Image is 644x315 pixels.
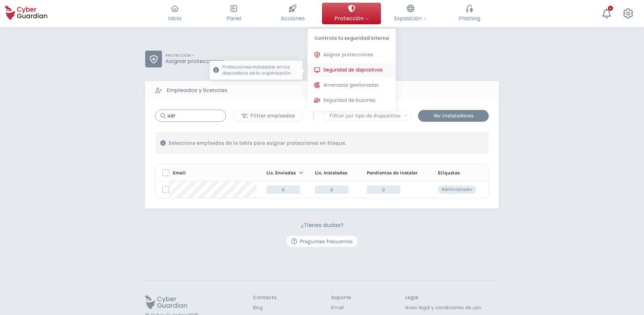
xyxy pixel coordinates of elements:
h3: ¿Tienes dudas? [301,222,344,229]
button: Asignar protecciones [308,48,396,62]
a: Aviso legal y condiciones de uso [405,304,499,311]
h3: Legal [405,295,499,301]
button: Exposición [381,3,440,24]
span: 6 [315,185,349,194]
div: + [608,6,613,11]
span: Amenazas gestionadas [323,82,379,89]
div: Preguntas frecuentes [291,237,353,246]
div: Etiquetas [438,169,478,176]
h3: Soporte [331,295,351,301]
button: Seguridad de buzones [308,94,396,107]
div: Email [173,169,256,176]
p: Controla tu seguridad interna [308,29,396,45]
p: Administrador [442,187,473,193]
span: Seguridad de dispositivos [323,66,383,74]
span: 6 [266,185,300,194]
button: Filtrar empleados [233,110,303,122]
button: Seguridad de dispositivosProtecciones instaladas en los dispositivos de tu organización. [308,63,396,77]
a: Email [331,304,351,311]
button: Phishing [440,3,499,24]
p: Selecciona empleados de la tabla para asignar protecciones en bloque. [168,140,346,146]
span: 0 [367,185,400,194]
button: Preguntas frecuentes [286,235,358,247]
button: Inicio [145,3,204,24]
span: Exposición [394,14,427,23]
button: ProtecciónControla tu seguridad internaAsignar proteccionesSeguridad de dispositivosProtecciones ... [322,3,381,24]
button: Ver instaladores [418,110,489,122]
p: PROTECCIÓN > [165,53,224,58]
div: Ver instaladores [423,112,484,120]
span: Asignar protecciones [323,51,373,58]
span: Panel [226,14,241,23]
div: Filtrar empleados [238,112,298,120]
span: Seguridad de buzones [323,97,376,104]
button: Acciones [263,3,322,24]
p: Asignar protecciones [165,58,224,65]
p: Protecciones instaladas en los dispositivos de tu organización. [222,64,299,76]
span: Protección [334,14,369,23]
a: Blog [253,304,277,311]
button: Panel [204,3,263,24]
span: Acciones [281,14,305,23]
span: Phishing [459,14,480,23]
input: Buscar... [155,110,226,122]
h3: Contacto [253,295,277,301]
b: Empleados y licencias [167,86,227,94]
button: Amenazas gestionadas [308,79,396,92]
span: Inicio [168,14,182,23]
span: | [312,111,315,121]
div: Lic. Instaladas [315,169,357,176]
div: Lic. Enviadas [266,169,305,176]
div: Pendientes de instalar [367,169,428,176]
